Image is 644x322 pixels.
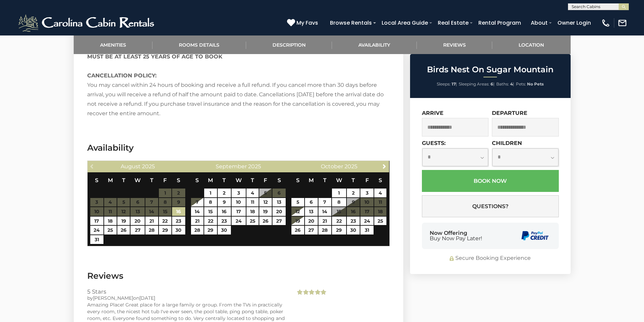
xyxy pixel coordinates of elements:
li: | [459,80,495,89]
button: Book Now [422,170,559,192]
span: Friday [365,177,369,183]
h2: Birds Nest On Sugar Mountain [412,65,569,74]
a: 19 [117,217,130,225]
a: Availability [332,35,417,54]
a: 14 [318,207,331,216]
span: Sunday [296,177,300,183]
a: 29 [204,226,217,234]
span: Tuesday [122,177,125,183]
span: Thursday [150,177,153,183]
a: Description [246,35,332,54]
a: 26 [117,226,130,234]
a: 25 [374,217,386,225]
a: 22 [332,217,346,225]
a: 31 [360,226,374,234]
li: | [496,80,514,89]
span: Wednesday [135,177,141,183]
a: 21 [145,217,158,225]
span: My Favs [296,19,318,27]
a: 13 [305,207,318,216]
a: 26 [259,217,272,225]
a: 18 [246,207,259,216]
h3: Reviews [87,270,390,282]
span: Monday [309,177,314,183]
img: mail-regular-white.png [618,18,627,28]
a: 25 [104,226,117,234]
a: 27 [305,226,318,234]
a: 29 [159,226,171,234]
a: 31 [90,235,103,244]
span: September [216,163,247,170]
a: 30 [172,226,185,234]
img: phone-regular-white.png [601,18,611,28]
span: 2025 [248,163,261,170]
a: 28 [145,226,158,234]
span: 2025 [142,163,155,170]
a: 7 [318,198,331,207]
a: 1 [332,189,346,197]
a: 2 [347,189,360,197]
a: 16 [218,207,231,216]
a: 4 [246,189,259,197]
a: 28 [318,226,331,234]
span: Sleeps: [437,81,451,86]
a: 23 [218,217,231,225]
label: Guests: [422,140,446,146]
a: 19 [259,207,272,216]
strong: 4 [510,81,513,86]
a: 13 [272,198,286,207]
a: 19 [291,217,304,225]
span: Thursday [352,177,355,183]
span: Saturday [177,177,180,183]
a: Amenities [74,35,153,54]
a: 10 [232,198,246,207]
span: Sleeping Areas: [459,81,490,86]
a: 12 [259,198,272,207]
a: 20 [130,217,145,225]
a: Location [492,35,571,54]
span: 2025 [344,163,357,170]
div: Secure Booking Experience [422,254,559,262]
strong: 6 [491,81,493,86]
span: Baths: [496,81,509,86]
a: Real Estate [434,17,472,29]
a: 21 [318,217,331,225]
strong: 17 [452,81,456,86]
a: Browse Rentals [327,17,375,29]
label: Departure [492,110,527,116]
a: 15 [204,207,217,216]
a: 28 [191,226,204,234]
span: October [321,163,343,170]
img: White-1-2.png [17,13,157,33]
span: Wednesday [236,177,242,183]
span: Pets: [516,81,526,86]
a: 24 [90,226,103,234]
a: 6 [305,198,318,207]
label: Children [492,140,522,146]
a: 14 [191,207,204,216]
button: Questions? [422,195,559,217]
a: 8 [332,198,346,207]
span: Wednesday [336,177,342,183]
label: Arrive [422,110,444,116]
a: 20 [305,217,318,225]
a: 30 [347,226,360,234]
a: 23 [347,217,360,225]
a: 17 [232,207,246,216]
a: 2 [218,189,231,197]
span: [DATE] [139,295,155,301]
a: Owner Login [554,17,594,29]
div: Now Offering [430,230,482,241]
a: Next [380,162,388,170]
a: 21 [191,217,204,225]
h3: Availability [87,142,390,154]
a: 3 [360,189,374,197]
li: | [437,80,457,89]
a: 25 [246,217,259,225]
a: 9 [218,198,231,207]
a: 24 [232,217,246,225]
a: 26 [291,226,304,234]
a: Local Area Guide [378,17,431,29]
a: My Favs [287,19,320,27]
a: 7 [191,198,204,207]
